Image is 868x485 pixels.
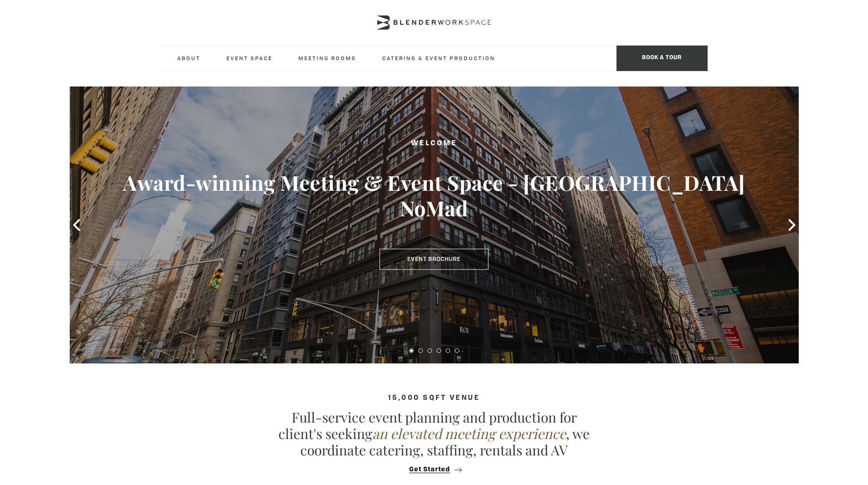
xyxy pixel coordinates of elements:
[380,249,488,270] a: Event Brochure
[106,170,762,221] h3: Award-winning Meeting & Event Space - [GEOGRAPHIC_DATA] NoMad
[291,46,364,71] a: Meeting Rooms
[616,46,708,71] span: Book a tour
[406,465,462,474] button: Get Started
[372,424,566,443] em: an elevated meeting experience
[106,138,762,149] h2: Welcome
[409,466,450,473] span: Get Started
[170,46,208,71] a: About
[219,46,280,71] a: Event Space
[375,46,503,71] a: Catering & Event Production
[275,409,594,458] p: Full-service event planning and production for client's seeking , we coordinate catering, staffin...
[161,394,708,402] h4: 15,000 sqft venue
